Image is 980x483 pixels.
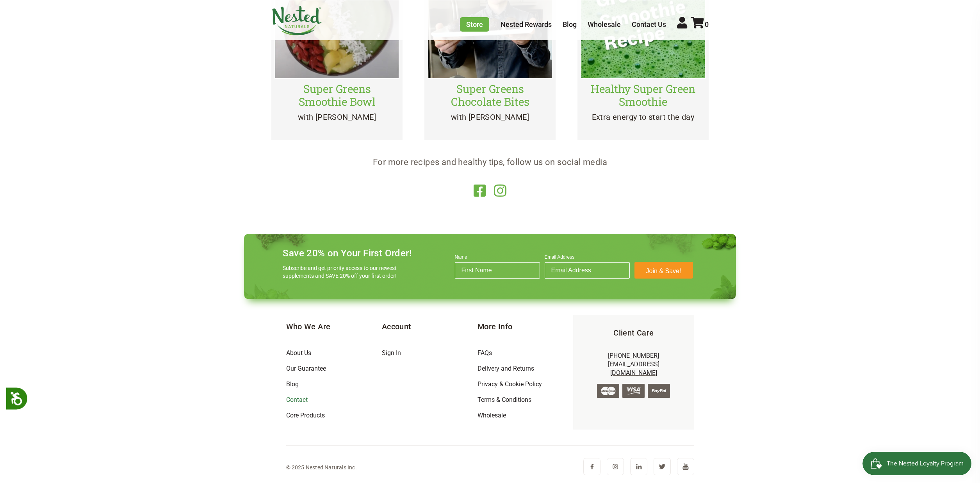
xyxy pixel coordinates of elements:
[455,254,540,262] label: Name
[563,20,577,28] a: Blog
[586,327,681,338] h5: Client Care
[545,262,630,279] input: Email Address
[428,112,552,123] p: with [PERSON_NAME]
[382,321,478,332] h5: Account
[286,463,357,472] div: © 2025 Nested Naturals Inc.
[283,264,400,280] p: Subscribe and get priority access to our newest supplements and SAVE 20% off your first order!
[501,20,552,28] a: Nested Rewards
[428,83,552,108] h4: Super Greens Chocolate Bites
[455,262,540,279] input: First Name
[271,6,322,36] img: Nested Naturals
[862,452,972,475] iframe: Button to open loyalty program pop-up
[478,380,542,388] a: Privacy & Cookie Policy
[286,396,308,403] a: Contact
[286,365,326,372] a: Our Guarantee
[271,155,709,169] p: For more recipes and healthy tips, follow us on social media
[632,20,666,28] a: Contact Us
[274,112,399,123] p: with [PERSON_NAME]
[691,20,709,28] a: 0
[286,349,311,357] a: About Us
[286,412,325,419] a: Core Products
[286,380,299,388] a: Blog
[634,262,693,279] button: Join & Save!
[283,248,412,259] h4: Save 20% on Your First Order!
[597,384,670,398] img: credit-cards.png
[382,349,401,357] a: Sign In
[478,396,531,403] a: Terms & Conditions
[478,321,573,332] h5: More Info
[581,112,706,123] p: Extra energy to start the day
[705,20,709,28] span: 0
[581,83,706,108] h4: Healthy Super Green Smoothie
[608,360,659,376] a: [EMAIL_ADDRESS][DOMAIN_NAME]
[286,321,382,332] h5: Who We Are
[545,254,630,262] label: Email Address
[460,17,489,32] a: Store
[478,412,506,419] a: Wholesale
[588,20,621,28] a: Wholesale
[274,83,399,108] h4: Super Greens Smoothie Bowl
[478,365,534,372] a: Delivery and Returns
[478,349,492,357] a: FAQs
[608,352,659,359] a: [PHONE_NUMBER]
